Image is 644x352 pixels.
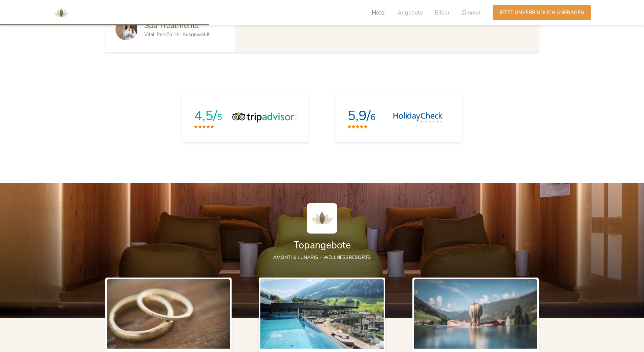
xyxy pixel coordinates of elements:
img: Flitterwochen Paket [107,279,230,348]
img: Urlaubstage geschenkt 7 = 6 [260,279,383,348]
img: AMONTI & LUNARIS Wellnessresort [51,3,71,23]
span: Bilder [435,9,450,17]
a: 4,5/5Tripadvisor [182,93,308,142]
span: Angebote [398,9,423,17]
span: Topangebote [294,239,351,252]
span: Jetzt unverbindlich anfragen [499,9,584,16]
span: AMONTI & LUNARIS – Wellnessresorts [273,254,371,261]
a: 5,9/6HolidayCheck [336,93,462,142]
span: 5,9/ [347,107,370,125]
span: Zimmer [461,9,481,17]
span: Vital. Persönlich. Ausgewählt. [144,31,211,38]
a: AMONTI & LUNARIS Wellnessresort [51,10,71,15]
img: AMONTI & LUNARIS Wellnessresort [307,203,337,234]
span: 5 [217,112,222,123]
span: Spa Treatments [144,20,199,31]
img: Tripadvisor [232,112,297,123]
span: 6 [370,112,375,123]
span: 4,5/ [194,107,217,125]
img: Urlaubstage geschenkt 4 = 3 [414,279,537,348]
span: Hotel [372,9,386,17]
img: HolidayCheck [393,112,443,123]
